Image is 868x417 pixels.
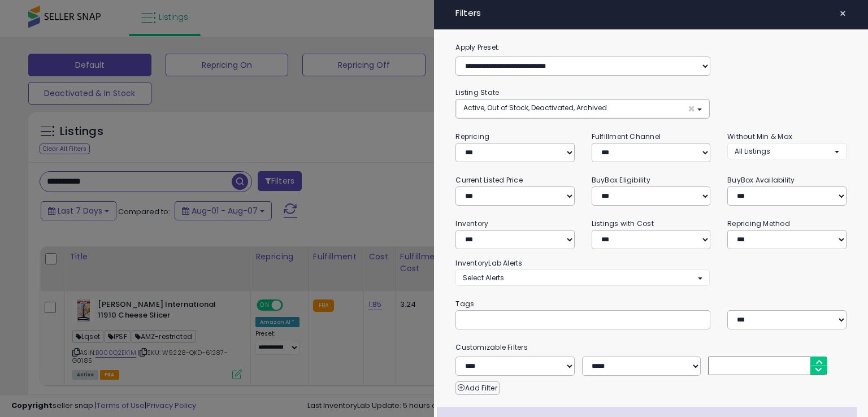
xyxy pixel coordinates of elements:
span: × [839,6,847,21]
button: × [835,6,851,21]
small: Repricing Method [727,219,790,228]
small: Tags [447,298,854,310]
small: Inventory [455,219,488,228]
span: × [688,103,695,115]
span: Active, Out of Stock, Deactivated, Archived [463,103,607,112]
small: Listings with Cost [592,219,654,228]
small: BuyBox Eligibility [592,175,650,185]
h4: Filters [455,8,846,18]
small: Repricing [455,132,489,141]
label: Apply Preset: [447,41,854,54]
small: Customizable Filters [447,341,854,354]
small: Current Listed Price [455,175,522,185]
button: Select Alerts [455,270,709,286]
button: Active, Out of Stock, Deactivated, Archived × [456,99,709,118]
small: BuyBox Availability [727,175,795,185]
small: Without Min & Max [727,132,792,141]
small: InventoryLab Alerts [455,258,522,268]
small: Fulfillment Channel [592,132,661,141]
button: All Listings [727,143,846,159]
small: Listing State [455,88,499,97]
span: Select Alerts [463,273,504,283]
button: Add Filter [455,381,499,395]
span: All Listings [735,146,770,156]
